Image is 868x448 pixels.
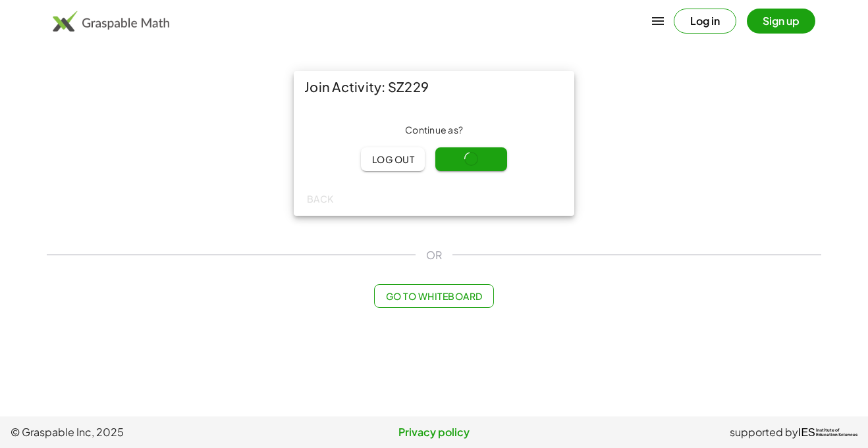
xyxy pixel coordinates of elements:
div: Continue as ? [304,124,564,137]
span: Go to Whiteboard [385,290,482,302]
div: Join Activity: SZ229 [294,71,574,103]
button: Log out [361,147,425,171]
span: IES [798,426,815,439]
button: Log in [674,9,736,34]
a: IESInstitute ofEducation Sciences [798,424,857,440]
span: Log out [371,153,414,165]
span: OR [426,247,442,263]
span: supported by [730,424,798,440]
span: © Graspable Inc, 2025 [11,424,293,440]
button: Sign up [747,9,815,34]
span: Institute of Education Sciences [816,428,857,437]
a: Privacy policy [293,424,576,440]
button: Go to Whiteboard [374,284,493,308]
